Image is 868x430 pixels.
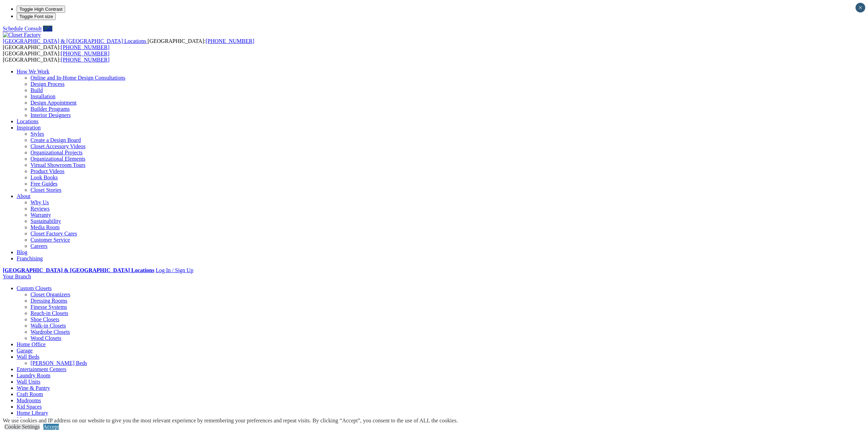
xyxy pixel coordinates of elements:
img: Closet Factory [3,32,41,38]
a: Media Room [30,224,60,230]
a: Customer Service [30,237,70,243]
a: Locations [17,118,38,124]
a: Blog [17,249,27,255]
a: How We Work [17,69,50,74]
a: [GEOGRAPHIC_DATA] & [GEOGRAPHIC_DATA] Locations [3,267,154,273]
a: Free Guides [30,181,58,187]
button: Toggle Font size [17,13,56,20]
a: Dressing Rooms [30,298,67,304]
a: About [17,193,30,199]
a: [PHONE_NUMBER] [61,44,109,50]
a: Wall Units [17,379,40,385]
button: Close [856,3,865,12]
a: [PHONE_NUMBER] [205,38,254,44]
a: Closet Organizers [30,292,70,297]
a: Inspiration [17,125,41,131]
span: [GEOGRAPHIC_DATA] & [GEOGRAPHIC_DATA] Locations [3,38,146,44]
span: Toggle High Contrast [19,7,62,12]
a: Wall Beds [17,354,40,360]
div: We use cookies and IP address on our website to give you the most relevant experience by remember... [3,418,458,424]
a: Closet Accessory Videos [30,143,86,149]
a: Virtual Showroom Tours [30,162,86,168]
a: Build [30,87,43,93]
button: Toggle High Contrast [17,6,65,13]
a: Why Us [30,199,49,205]
a: Garage [17,348,33,353]
a: Organizational Projects [30,150,82,155]
a: Installation [30,93,55,99]
a: [GEOGRAPHIC_DATA] & [GEOGRAPHIC_DATA] Locations [3,38,148,44]
a: [PHONE_NUMBER] [61,51,109,56]
a: Look Books [30,174,58,180]
a: Cookie Settings [5,424,40,430]
a: Reviews [30,206,50,212]
a: Walk-in Closets [30,323,66,329]
a: Wood Closets [30,335,61,341]
a: Product Videos [30,168,64,174]
a: Custom Closets [17,285,52,291]
a: Closet Factory Cares [30,231,77,236]
a: Reach-in Closets [30,310,68,316]
a: [PERSON_NAME] Beds [30,360,87,366]
a: Interior Designers [30,112,71,118]
a: Home Office [17,341,46,347]
a: Sustainability [30,218,61,224]
span: [GEOGRAPHIC_DATA]: [GEOGRAPHIC_DATA]: [3,38,254,50]
a: Organizational Elements [30,156,85,162]
a: Design Process [30,81,64,87]
a: Design Appointment [30,100,77,106]
span: [GEOGRAPHIC_DATA]: [GEOGRAPHIC_DATA]: [3,51,109,63]
a: Builder Programs [30,106,70,112]
span: Toggle Font size [19,14,53,19]
a: Franchising [17,256,43,261]
a: Styles [30,131,44,137]
a: Accept [43,424,59,430]
a: Laundry Room [17,373,50,378]
a: Home Library [17,410,48,416]
a: Wardrobe Closets [30,329,70,335]
a: Shoe Closets [30,316,59,322]
a: More menu text will display only on big screen [17,416,29,422]
a: Careers [30,243,47,249]
a: Warranty [30,212,51,218]
a: Your Branch [3,274,31,279]
a: Entertainment Centers [17,366,67,372]
a: Log In / Sign Up [156,267,193,273]
a: Finesse Systems [30,304,67,310]
a: Wine & Pantry [17,385,50,391]
a: Schedule Consult [3,26,42,32]
a: Online and In-Home Design Consultations [30,75,125,81]
a: Mudrooms [17,397,41,403]
a: Closet Stories [30,187,61,193]
a: Call [43,26,52,32]
a: Craft Room [17,391,43,397]
a: [PHONE_NUMBER] [61,57,109,63]
a: Create a Design Board [30,137,81,143]
a: Kid Spaces [17,404,42,410]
